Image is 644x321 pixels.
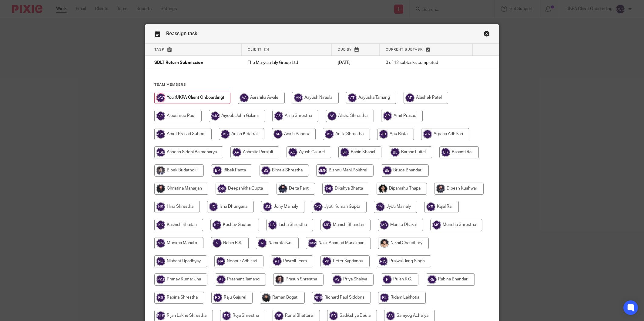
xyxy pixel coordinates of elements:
span: Reassign task [166,31,197,36]
a: Close this dialog window [484,31,490,39]
span: Task [154,48,165,51]
h4: Team members [154,82,490,87]
span: SDLT Return Submission [154,61,203,65]
p: The Marycia Lily Group Ltd [248,60,326,66]
p: [DATE] [338,60,374,66]
td: 0 of 12 subtasks completed [380,56,473,70]
span: Client [248,48,262,51]
span: Due by [338,48,352,51]
span: Current subtask [386,48,423,51]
